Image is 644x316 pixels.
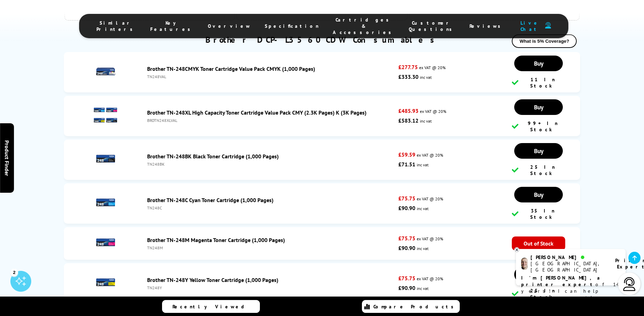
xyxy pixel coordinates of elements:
strong: £90.90 [398,284,415,291]
a: Brother TN-248BK Black Toner Cartridge (1,000 Pages) [147,153,279,160]
div: 35 In Stock [512,208,565,220]
span: Product Finder [3,140,10,176]
img: Brother TN-248XL High Capacity Toner Cartridge Value Pack CMY (2.3K Pages) K (3K Pages) [93,103,118,127]
span: Out of Stock [512,236,565,250]
strong: £485.93 [398,107,418,114]
span: inc vat [420,118,432,124]
div: BROTN248XLVAL [147,118,395,123]
strong: £90.90 [398,244,415,251]
a: Recently Viewed [162,300,260,313]
a: Compare Products [362,300,460,313]
img: Brother TN-248C Cyan Toner Cartridge (1,000 Pages) [93,191,118,215]
span: Buy [534,59,543,67]
strong: £59.59 [398,151,415,158]
b: I'm [PERSON_NAME], a printer expert [521,275,602,288]
div: 2 [10,268,18,276]
a: Brother TN-248CMYK Toner Cartridge Value Pack CMYK (1,000 Pages) [147,65,315,72]
img: Brother TN-248Y Yellow Toner Cartridge (1,000 Pages) [93,271,118,295]
strong: £90.90 [398,205,415,211]
img: Brother TN-248CMYK Toner Cartridge Value Pack CMYK (1,000 Pages) [93,59,118,84]
span: inc vat [417,246,429,251]
a: Brother TN-248Y Yellow Toner Cartridge (1,000 Pages) [147,276,278,283]
span: Customer Questions [409,20,456,32]
span: ex VAT @ 20% [417,196,443,201]
strong: £75.75 [398,275,415,282]
p: of 14 years! I can help you choose the right product [521,275,620,308]
span: Key Features [150,20,194,32]
div: 25 In Stock [512,164,565,176]
img: user-headset-duotone.svg [545,22,551,29]
img: user-headset-light.svg [622,277,636,291]
span: Buy [534,103,543,111]
a: Brother TN-248XL High Capacity Toner Cartridge Value Pack CMY (2.3K Pages) K (3K Pages) [147,109,366,116]
span: Reviews [469,23,504,29]
span: ex VAT @ 20% [417,236,443,241]
img: Brother TN-248M Magenta Toner Cartridge (1,000 Pages) [93,231,118,255]
span: ex VAT @ 20% [419,65,446,70]
img: Brother TN-248BK Black Toner Cartridge (1,000 Pages) [93,147,118,171]
span: Recently Viewed [172,303,251,310]
strong: £277.75 [398,64,418,70]
div: TN248Y [147,285,395,290]
span: Specification [265,23,319,29]
a: Brother TN-248C Cyan Toner Cartridge (1,000 Pages) [147,197,273,203]
div: [GEOGRAPHIC_DATA], [GEOGRAPHIC_DATA] [531,260,607,273]
a: Brother TN-248M Magenta Toner Cartridge (1,000 Pages) [147,236,285,243]
span: Buy [534,147,543,155]
span: inc vat [417,206,429,211]
span: inc vat [417,286,429,291]
span: Overview [208,23,251,29]
strong: £71.51 [398,161,415,168]
strong: £583.12 [398,117,418,124]
span: Compare Products [373,303,457,310]
span: Live Chat [518,20,542,32]
span: Cartridges & Accessories [333,17,395,35]
div: TN248M [147,245,395,250]
strong: £75.75 [398,235,415,242]
div: 11 In Stock [512,76,565,89]
span: Similar Printers [96,20,136,32]
img: ashley-livechat.png [521,258,528,270]
div: TN248VAL [147,74,395,79]
strong: £75.75 [398,195,415,202]
div: 99+ In Stock [512,120,565,133]
div: 25 In Stock [512,288,565,300]
div: TN248BK [147,161,395,167]
span: inc vat [420,75,432,80]
strong: £333.30 [398,73,418,80]
span: ex VAT @ 20% [417,152,443,158]
span: ex VAT @ 20% [417,276,443,281]
div: TN248C [147,205,395,210]
div: [PERSON_NAME] [531,254,607,260]
span: inc vat [417,162,429,167]
span: Buy [534,191,543,199]
span: ex VAT @ 20% [420,109,446,114]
